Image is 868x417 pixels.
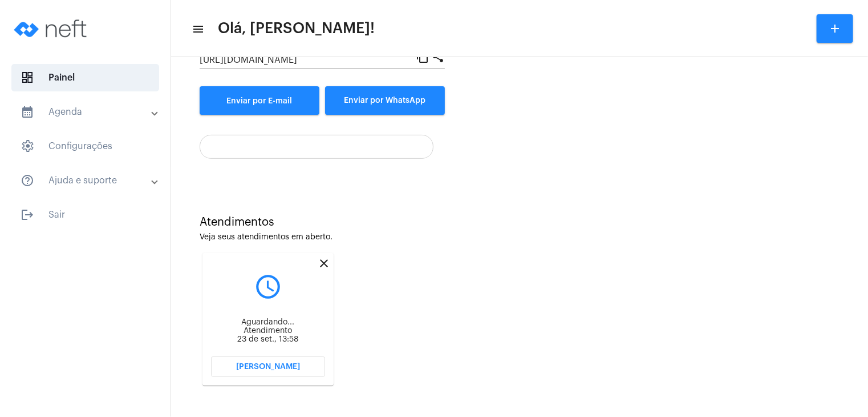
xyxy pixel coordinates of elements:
span: Sair [11,201,159,228]
img: logo-neft-novo-2.png [9,6,95,51]
span: Enviar por E-mail [227,97,293,105]
span: [PERSON_NAME] [236,363,300,371]
div: Veja seus atendimentos em aberto. [200,233,839,242]
div: Atendimentos [200,216,839,228]
span: sidenav icon [21,139,34,153]
span: Configurações [11,133,159,160]
mat-panel-title: Ajuda e suporte [21,174,152,187]
div: Atendimento [211,327,325,335]
mat-icon: sidenav icon [192,22,203,36]
span: Painel [11,64,159,91]
span: Enviar por WhatsApp [344,97,426,105]
a: Enviar por E-mail [200,86,319,115]
mat-panel-title: Agenda [21,105,152,119]
div: 23 de set., 13:58 [211,335,325,344]
mat-expansion-panel-header: sidenav iconAjuda e suporte [7,167,171,194]
mat-icon: sidenav icon [21,105,34,119]
span: Olá, [PERSON_NAME]! [218,19,375,38]
button: [PERSON_NAME] [211,356,325,377]
mat-expansion-panel-header: sidenav iconAgenda [7,98,171,126]
button: Enviar por WhatsApp [325,86,445,115]
mat-icon: add [828,22,842,35]
mat-icon: query_builder [211,272,325,301]
mat-icon: close [317,256,331,270]
div: Aguardando... [211,318,325,327]
mat-icon: sidenav icon [21,208,34,222]
mat-icon: sidenav icon [21,174,34,187]
span: sidenav icon [21,71,34,85]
